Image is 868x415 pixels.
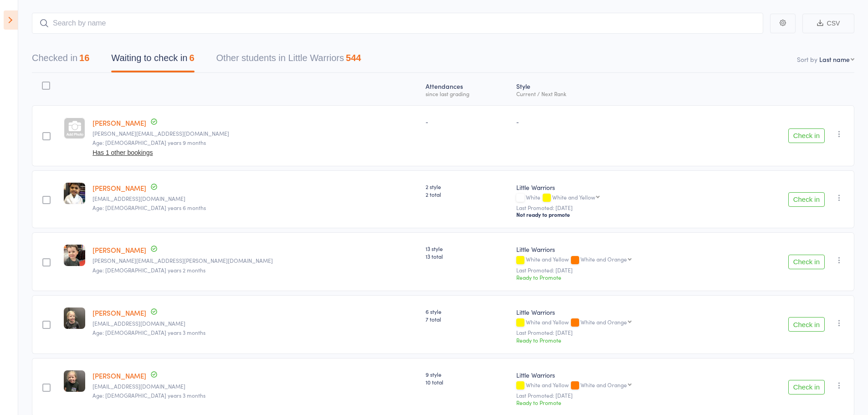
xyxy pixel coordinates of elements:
a: [PERSON_NAME] [92,371,146,380]
img: image1754889742.png [64,183,85,204]
img: image1740788918.png [64,307,85,329]
span: Age: [DEMOGRAPHIC_DATA] years 3 months [92,391,205,399]
button: Checked in16 [32,48,89,72]
button: Other students in Little Warriors544 [216,48,361,72]
div: Little Warriors [516,370,726,379]
button: Check in [788,192,825,207]
div: Ready to Promote [516,273,726,281]
button: Check in [788,255,825,269]
div: Ready to Promote [516,336,726,344]
span: 9 style [426,370,509,378]
button: Check in [788,317,825,332]
small: linzy@live.com.au [92,130,418,137]
span: 13 style [426,245,509,252]
button: Check in [788,380,825,395]
small: v.singh93@hotmail.com [92,195,418,202]
span: 2 total [426,190,509,198]
div: White and Orange [580,256,627,262]
a: [PERSON_NAME] [92,183,146,193]
div: Little Warriors [516,245,726,254]
div: White and Yellow [516,382,726,389]
small: la.muhl46@gmail.com [92,320,418,327]
div: White and Yellow [516,256,726,264]
div: - [516,118,726,125]
button: Waiting to check in6 [111,48,194,72]
div: 544 [346,53,361,63]
div: Ready to Promote [516,399,726,406]
span: Age: [DEMOGRAPHIC_DATA] years 3 months [92,328,205,336]
img: image1730784109.png [64,245,85,266]
div: White and Orange [580,382,627,388]
div: White [516,194,726,202]
a: [PERSON_NAME] [92,245,146,255]
small: Last Promoted: [DATE] [516,267,726,273]
span: 7 total [426,315,509,323]
span: 13 total [426,252,509,260]
div: Atten­dances [422,77,513,101]
span: Age: [DEMOGRAPHIC_DATA] years 9 months [92,138,206,146]
span: 6 style [426,307,509,315]
label: Sort by [797,55,817,64]
a: [PERSON_NAME] [92,118,146,128]
div: - [426,118,509,125]
div: Current / Next Rank [516,91,726,97]
div: White and Yellow [552,194,595,200]
div: Last name [819,55,850,64]
button: CSV [802,14,854,33]
small: Last Promoted: [DATE] [516,329,726,336]
span: Age: [DEMOGRAPHIC_DATA] years 2 months [92,266,205,274]
span: 10 total [426,378,509,386]
button: Has 1 other bookings [92,149,153,156]
small: Last Promoted: [DATE] [516,392,726,399]
input: Search by name [32,13,763,34]
div: White and Orange [580,319,627,325]
button: Check in [788,128,825,143]
div: Little Warriors [516,183,726,192]
small: shana.gumley@hotmail.com [92,257,418,264]
a: [PERSON_NAME] [92,308,146,318]
small: la.muhl46@gmail.com [92,383,418,389]
img: image1740788851.png [64,370,85,392]
span: Age: [DEMOGRAPHIC_DATA] years 6 months [92,204,206,211]
div: Little Warriors [516,307,726,317]
small: Last Promoted: [DATE] [516,205,726,211]
span: 2 style [426,183,509,190]
div: since last grading [426,91,509,97]
div: 16 [79,53,89,63]
div: Not ready to promote [516,211,726,218]
div: 6 [189,53,194,63]
div: White and Yellow [516,319,726,327]
div: Style [513,77,730,101]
